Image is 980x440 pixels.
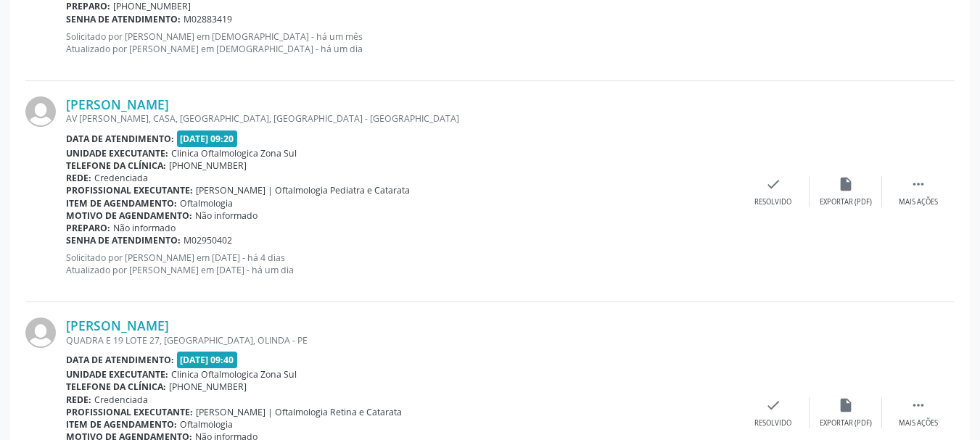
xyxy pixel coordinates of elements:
span: Clinica Oftalmologica Zona Sul [171,368,297,381]
span: [PERSON_NAME] | Oftalmologia Pediatra e Catarata [196,184,410,196]
span: Oftalmologia [180,418,233,431]
b: Profissional executante: [66,184,193,196]
a: [PERSON_NAME] [66,317,169,333]
span: Clinica Oftalmologica Zona Sul [171,147,297,159]
span: Credenciada [94,394,148,406]
i: check [765,397,781,413]
b: Rede: [66,394,91,406]
div: Exportar (PDF) [820,418,872,428]
span: Não informado [195,209,258,222]
div: Mais ações [899,418,938,428]
i:  [910,176,926,192]
b: Telefone da clínica: [66,159,166,172]
span: M02950402 [184,234,232,246]
span: [PERSON_NAME] | Oftalmologia Retina e Catarata [196,406,402,418]
span: [PHONE_NUMBER] [169,159,247,172]
div: QUADRA E 19 LOTE 27, [GEOGRAPHIC_DATA], OLINDA - PE [66,334,737,346]
div: Exportar (PDF) [820,197,872,207]
b: Unidade executante: [66,147,168,159]
span: Não informado [113,222,176,234]
b: Data de atendimento: [66,133,174,145]
span: [DATE] 09:20 [177,130,238,147]
i: check [765,176,781,192]
b: Senha de atendimento: [66,234,181,246]
b: Profissional executante: [66,406,193,418]
b: Preparo: [66,222,110,234]
span: [PHONE_NUMBER] [169,381,247,393]
span: [DATE] 09:40 [177,352,238,368]
span: Credenciada [94,172,148,184]
div: Resolvido [754,197,791,207]
b: Unidade executante: [66,368,168,381]
img: img [25,317,56,348]
i: insert_drive_file [838,176,854,192]
i:  [910,397,926,413]
p: Solicitado por [PERSON_NAME] em [DEMOGRAPHIC_DATA] - há um mês Atualizado por [PERSON_NAME] em [D... [66,30,737,55]
span: Oftalmologia [180,197,233,209]
b: Item de agendamento: [66,418,177,431]
b: Data de atendimento: [66,354,174,366]
span: M02883419 [184,13,232,25]
b: Telefone da clínica: [66,381,166,393]
b: Item de agendamento: [66,197,177,209]
b: Rede: [66,172,91,184]
div: Resolvido [754,418,791,428]
i: insert_drive_file [838,397,854,413]
div: Mais ações [899,197,938,207]
div: AV [PERSON_NAME], CASA, [GEOGRAPHIC_DATA], [GEOGRAPHIC_DATA] - [GEOGRAPHIC_DATA] [66,112,737,125]
p: Solicitado por [PERSON_NAME] em [DATE] - há 4 dias Atualizado por [PERSON_NAME] em [DATE] - há um... [66,252,737,276]
b: Senha de atendimento: [66,13,181,25]
b: Motivo de agendamento: [66,209,192,222]
img: img [25,96,56,127]
a: [PERSON_NAME] [66,96,169,112]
